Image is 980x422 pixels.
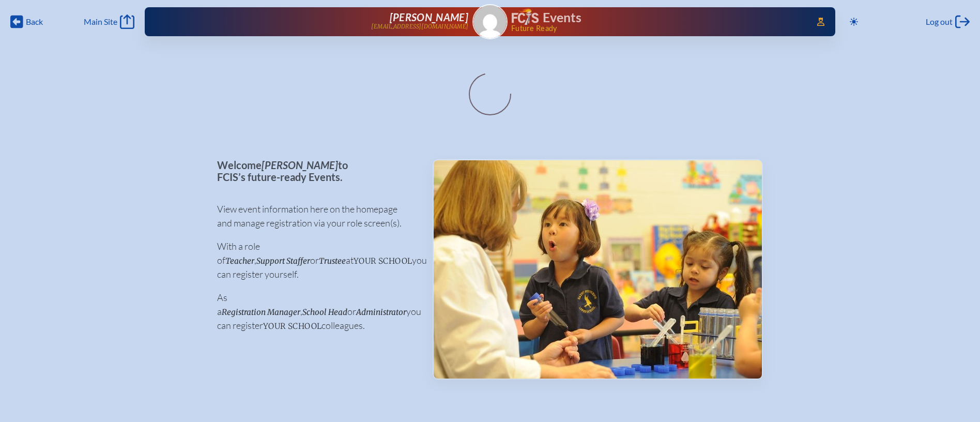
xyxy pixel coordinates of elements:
[472,4,508,39] a: Gravatar
[217,159,416,183] p: Welcome to FCIS’s future-ready Events.
[302,307,347,317] span: School Head
[26,17,43,27] span: Back
[473,5,507,38] img: Gravatar
[354,256,412,266] span: your school
[390,11,468,23] span: [PERSON_NAME]
[319,256,346,266] span: Trustee
[178,11,468,32] a: [PERSON_NAME][EMAIL_ADDRESS][DOMAIN_NAME]
[222,307,300,317] span: Registration Manager
[262,159,338,171] span: [PERSON_NAME]
[84,17,117,27] span: Main Site
[926,17,953,27] span: Log out
[217,239,416,281] p: With a role of , or at you can register yourself.
[217,202,416,230] p: View event information here on the homepage and manage registration via your role screen(s).
[84,14,134,29] a: Main Site
[512,8,802,32] div: FCIS Events — Future ready
[511,25,802,32] span: Future Ready
[263,321,321,331] span: your school
[434,160,762,379] img: Events
[225,256,254,266] span: Teacher
[356,307,406,317] span: Administrator
[371,23,468,30] p: [EMAIL_ADDRESS][DOMAIN_NAME]
[217,291,416,333] p: As a , or you can register colleagues.
[256,256,310,266] span: Support Staffer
